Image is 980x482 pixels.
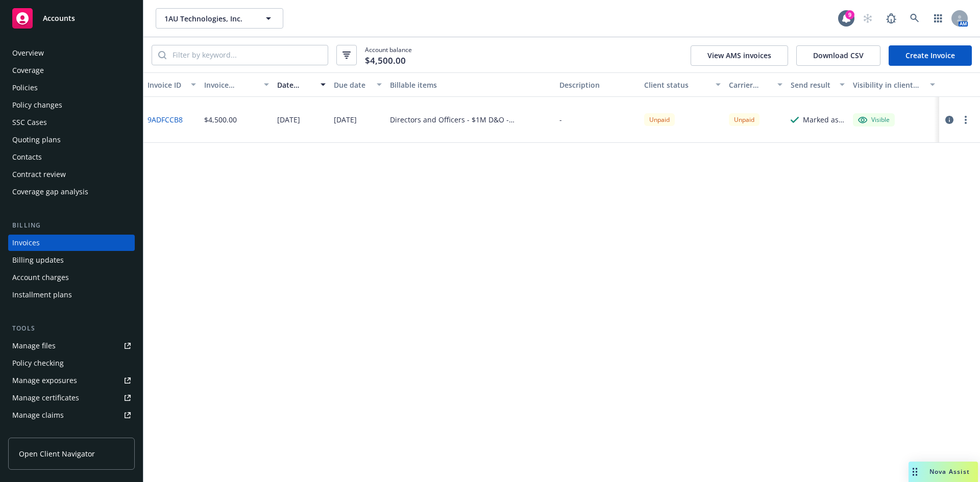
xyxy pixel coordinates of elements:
div: Date issued [277,80,314,90]
div: Policy checking [12,355,64,371]
a: Quoting plans [8,132,135,148]
div: Policy changes [12,97,62,113]
a: Policy changes [8,97,135,113]
button: Due date [330,72,386,97]
div: Visible [858,115,890,124]
a: Switch app [928,8,948,29]
a: Invoices [8,235,135,251]
a: Coverage [8,62,135,79]
a: Contract review [8,166,135,183]
a: Policy checking [8,355,135,371]
button: Send result [787,72,849,97]
a: Manage exposures [8,372,135,389]
span: $4,500.00 [365,54,406,67]
a: Manage files [8,338,135,354]
a: Accounts [8,4,135,33]
div: Contract review [12,166,66,183]
div: Contacts [12,149,42,165]
div: Coverage [12,62,44,79]
a: 9ADFCCB8 [148,114,183,125]
div: 9 [845,10,854,19]
button: Client status [640,72,725,97]
span: Accounts [43,14,75,22]
a: Installment plans [8,287,135,303]
a: SSC Cases [8,114,135,131]
svg: Search [158,51,166,59]
button: Invoice amount [200,72,274,97]
button: Description [555,72,640,97]
div: Due date [334,80,371,90]
button: 1AU Technologies, Inc. [156,8,283,29]
a: Report a Bug [881,8,901,29]
a: Manage certificates [8,390,135,406]
span: Nova Assist [929,467,970,476]
div: Manage BORs [12,424,60,441]
div: Tools [8,323,135,334]
a: Search [904,8,925,29]
div: Invoice ID [148,80,185,90]
div: SSC Cases [12,114,47,131]
div: Unpaid [729,113,759,126]
button: Carrier status [725,72,787,97]
div: [DATE] [277,114,300,125]
div: Policies [12,80,38,96]
a: Billing updates [8,252,135,268]
a: Account charges [8,269,135,286]
div: Manage files [12,338,56,354]
div: Coverage gap analysis [12,184,88,200]
button: Date issued [273,72,330,97]
input: Filter by keyword... [166,45,328,65]
div: Overview [12,45,44,61]
div: Manage claims [12,407,64,423]
div: Send result [791,80,834,90]
a: Policies [8,80,135,96]
span: 1AU Technologies, Inc. [164,13,253,24]
div: $4,500.00 [204,114,237,125]
a: Contacts [8,149,135,165]
div: Unpaid [644,113,675,126]
div: Client status [644,80,709,90]
button: Visibility in client dash [849,72,939,97]
a: Create Invoice [889,45,972,66]
span: Open Client Navigator [19,448,95,459]
div: Carrier status [729,80,772,90]
button: Billable items [386,72,555,97]
div: Billing updates [12,252,64,268]
button: Download CSV [796,45,880,66]
div: - [559,114,562,125]
div: Manage exposures [12,372,77,389]
a: Coverage gap analysis [8,184,135,200]
div: Manage certificates [12,390,79,406]
div: Quoting plans [12,132,61,148]
div: Account charges [12,269,69,286]
div: Invoices [12,235,40,251]
div: Drag to move [909,462,921,482]
div: Invoice amount [204,80,258,90]
button: Invoice ID [143,72,200,97]
div: Marked as sent [803,114,845,125]
div: Description [559,80,636,90]
a: Manage claims [8,407,135,423]
div: Visibility in client dash [853,80,924,90]
div: Directors and Officers - $1M D&O - [PHONE_NUMBER] [390,114,551,125]
a: Start snowing [857,8,878,29]
div: [DATE] [334,114,357,125]
button: Nova Assist [909,462,978,482]
a: Overview [8,45,135,61]
div: Billing [8,220,135,231]
button: View AMS invoices [691,45,788,66]
a: Manage BORs [8,424,135,441]
div: Installment plans [12,287,72,303]
span: Account balance [365,45,412,64]
div: Billable items [390,80,551,90]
